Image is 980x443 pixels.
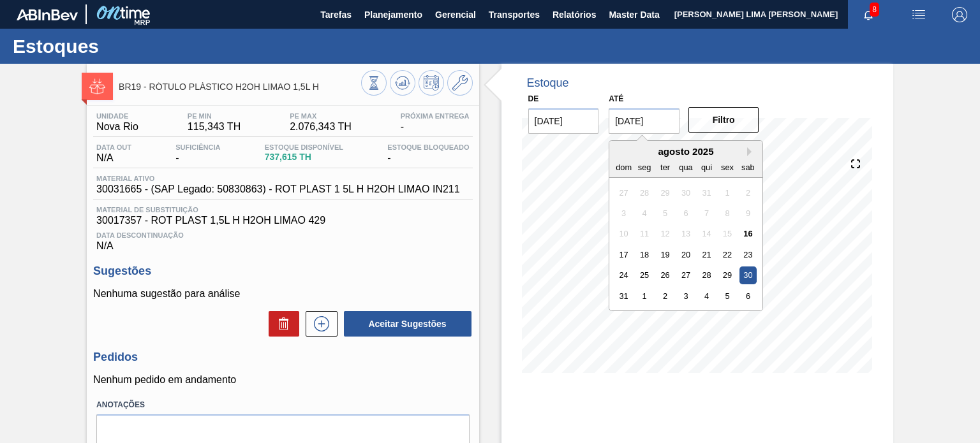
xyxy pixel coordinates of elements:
p: Nenhum pedido em andamento [93,374,472,386]
div: Choose domingo, 24 de agosto de 2025 [615,266,632,284]
div: Choose domingo, 31 de agosto de 2025 [615,287,632,305]
h1: Estoques [13,39,239,54]
input: dd/mm/yyyy [528,108,599,134]
div: Choose quinta-feira, 28 de agosto de 2025 [698,266,715,284]
button: Aceitar Sugestões [344,311,471,337]
span: PE MIN [188,112,241,120]
span: 8 [870,3,879,17]
div: Choose segunda-feira, 1 de setembro de 2025 [636,287,653,305]
button: Programar Estoque [419,70,444,96]
div: Choose sexta-feira, 22 de agosto de 2025 [719,246,736,263]
h3: Pedidos [93,351,472,364]
div: Not available quarta-feira, 30 de julho de 2025 [678,184,695,201]
button: Visão Geral dos Estoques [361,70,387,96]
div: Not available sexta-feira, 8 de agosto de 2025 [719,205,736,222]
div: Choose quarta-feira, 20 de agosto de 2025 [678,246,695,263]
span: Estoque Bloqueado [387,143,469,151]
div: Not available terça-feira, 29 de julho de 2025 [657,184,674,201]
span: Gerencial [435,7,476,22]
span: Material ativo [96,175,460,182]
span: Próxima Entrega [401,112,470,120]
img: TNhmsLtSVTkK8tSr43FrP2fwEKptu5GPRR3wAAAABJRU5ErkJggg== [17,9,78,20]
div: Not available quinta-feira, 7 de agosto de 2025 [698,205,715,222]
div: Choose domingo, 17 de agosto de 2025 [615,246,632,263]
div: Not available quinta-feira, 31 de julho de 2025 [698,184,715,201]
div: Choose sexta-feira, 29 de agosto de 2025 [719,266,736,284]
div: dom [615,158,632,175]
div: sex [719,158,736,175]
span: 30017357 - ROT PLAST 1,5L H H2OH LIMAO 429 [96,215,469,226]
div: Not available domingo, 3 de agosto de 2025 [615,205,632,222]
span: 115,343 TH [188,121,241,133]
div: qui [698,158,715,175]
div: qua [678,158,695,175]
label: De [528,94,539,103]
div: Choose terça-feira, 2 de setembro de 2025 [657,287,674,305]
div: Excluir Sugestões [262,311,299,337]
h3: Sugestões [93,265,472,278]
span: Material de Substituição [96,206,469,214]
div: Nova sugestão [299,311,338,337]
button: Notificações [848,6,889,24]
label: Até [609,94,623,103]
div: Not available terça-feira, 5 de agosto de 2025 [657,205,674,222]
div: Not available quarta-feira, 6 de agosto de 2025 [678,205,695,222]
div: month 2025-08 [614,182,759,307]
p: Nenhuma sugestão para análise [93,288,472,300]
div: seg [636,158,653,175]
div: Not available sábado, 2 de agosto de 2025 [739,184,757,201]
div: Choose quinta-feira, 21 de agosto de 2025 [698,246,715,263]
span: Planejamento [364,7,422,22]
div: Aceitar Sugestões [338,310,473,338]
div: Choose quarta-feira, 3 de setembro de 2025 [678,287,695,305]
div: Choose sexta-feira, 5 de setembro de 2025 [719,287,736,305]
div: Not available sábado, 9 de agosto de 2025 [739,205,757,222]
button: Ir ao Master Data / Geral [447,70,473,96]
div: Not available quinta-feira, 14 de agosto de 2025 [698,225,715,242]
span: Tarefas [320,7,352,22]
span: Estoque Disponível [265,143,343,151]
span: Unidade [96,112,138,120]
img: Ícone [89,78,105,94]
span: Relatórios [553,7,596,22]
span: Data out [96,143,131,151]
div: - [172,143,223,164]
div: Choose sábado, 30 de agosto de 2025 [739,266,757,284]
button: Next Month [747,147,756,156]
div: agosto 2025 [609,146,762,157]
div: Not available quarta-feira, 13 de agosto de 2025 [678,225,695,242]
div: Choose terça-feira, 26 de agosto de 2025 [657,266,674,284]
div: Not available segunda-feira, 11 de agosto de 2025 [636,225,653,242]
span: 737,615 TH [265,152,343,162]
span: Suficiência [175,143,220,151]
span: 30031665 - (SAP Legado: 50830863) - ROT PLAST 1 5L H H2OH LIMAO IN211 [96,184,460,195]
button: Atualizar Gráfico [390,70,415,96]
img: Logout [952,7,967,22]
div: - [397,112,473,133]
div: Not available sexta-feira, 1 de agosto de 2025 [719,184,736,201]
span: Data Descontinuação [96,231,469,239]
img: userActions [911,7,926,22]
div: sab [739,158,757,175]
div: Choose sábado, 23 de agosto de 2025 [739,246,757,263]
div: Choose terça-feira, 19 de agosto de 2025 [657,246,674,263]
div: Not available domingo, 27 de julho de 2025 [615,184,632,201]
div: ter [657,158,674,175]
div: N/A [93,226,472,252]
input: dd/mm/yyyy [609,108,679,134]
div: Choose sábado, 6 de setembro de 2025 [739,287,757,305]
div: N/A [93,143,135,164]
div: Estoque [527,76,569,90]
div: Not available sexta-feira, 15 de agosto de 2025 [719,225,736,242]
div: Not available domingo, 10 de agosto de 2025 [615,225,632,242]
span: Master Data [609,7,659,22]
span: Transportes [489,7,540,22]
div: Choose quinta-feira, 4 de setembro de 2025 [698,287,715,305]
div: Choose quarta-feira, 27 de agosto de 2025 [678,266,695,284]
div: Not available segunda-feira, 28 de julho de 2025 [636,184,653,201]
label: Anotações [96,396,469,414]
div: - [384,143,472,164]
div: Choose segunda-feira, 18 de agosto de 2025 [636,246,653,263]
div: Choose sábado, 16 de agosto de 2025 [739,225,757,242]
div: Not available segunda-feira, 4 de agosto de 2025 [636,205,653,222]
